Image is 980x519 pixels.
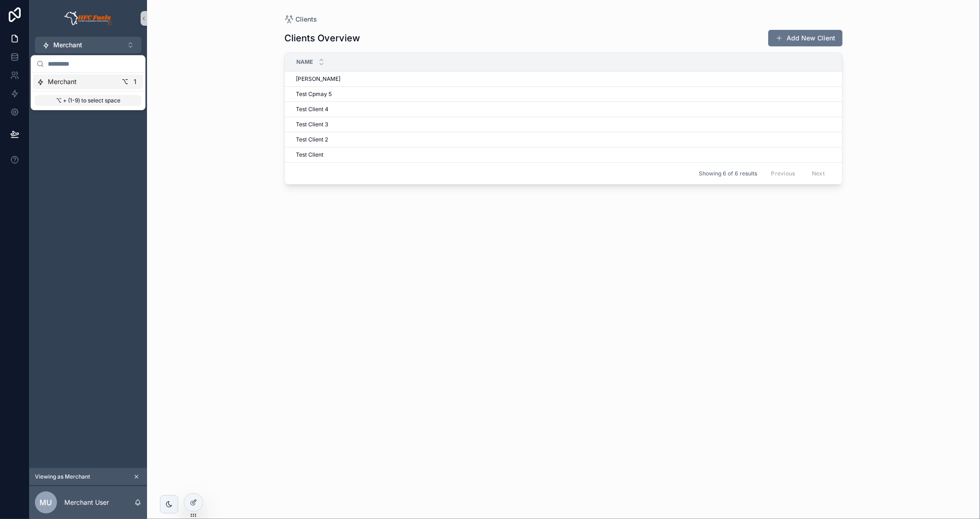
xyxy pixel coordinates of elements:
div: scrollable content [29,53,147,125]
a: Test Client 3 [296,121,831,128]
span: Test Client 3 [296,121,328,128]
span: Test Client [296,151,323,158]
a: Test Cpmay 5 [296,90,831,98]
span: [PERSON_NAME] [296,75,340,83]
span: Test Client 4 [296,106,329,113]
span: Name [296,58,313,66]
img: App logo [64,11,113,26]
span: Merchant [48,77,77,86]
span: Showing 6 of 6 results [699,170,757,177]
p: ⌥ + (1-9) to select space [35,95,142,106]
a: [PERSON_NAME] [296,75,831,83]
span: Merchant [53,40,82,50]
h1: Clients Overview [284,32,360,45]
button: Add New Client [768,30,843,46]
span: MU [40,497,52,508]
span: ⌥ [121,78,129,85]
button: Select Button [35,37,142,53]
span: Test Client 2 [296,136,328,143]
a: Test Client 2 [296,136,831,143]
span: Test Cpmay 5 [296,90,332,98]
a: Test Client [296,151,831,158]
p: Merchant User [64,498,109,507]
span: Clients [295,15,317,24]
span: 1 [131,78,139,85]
div: Suggestions [31,73,145,91]
a: Clients [284,15,317,24]
span: Viewing as Merchant [35,473,90,480]
a: Test Client 4 [296,106,831,113]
